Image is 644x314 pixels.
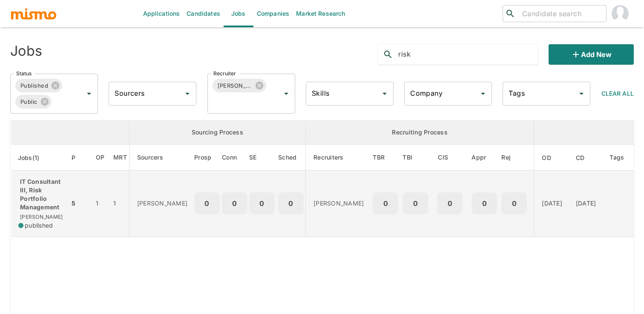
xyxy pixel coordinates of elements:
[69,145,89,171] th: Priority
[549,44,634,65] button: Add new
[569,145,603,171] th: Created At
[306,120,534,145] th: Recruiting Process
[569,171,603,237] td: [DATE]
[612,5,629,22] img: Gabriel Hernandez
[601,90,634,97] span: Clear All
[225,197,244,209] p: 0
[371,145,400,171] th: To Be Reviewed
[406,197,425,209] p: 0
[440,197,459,209] p: 0
[15,81,53,91] span: Published
[469,145,499,171] th: Approved
[213,81,257,91] span: [PERSON_NAME]
[194,145,222,171] th: Prospects
[398,48,538,61] input: Search
[15,97,43,107] span: Public
[72,153,86,163] span: P
[499,145,534,171] th: Rejected
[379,88,391,100] button: Open
[282,197,300,209] p: 0
[83,88,95,100] button: Open
[213,70,236,77] label: Recruiter
[10,7,57,20] img: logo
[198,197,216,209] p: 0
[378,44,398,65] button: search
[603,145,631,171] th: Tags
[576,153,596,163] span: CD
[534,145,569,171] th: Onboarding Date
[89,145,112,171] th: Open Positions
[111,171,129,237] td: 1
[575,88,587,100] button: Open
[16,70,32,77] label: Status
[129,120,305,145] th: Sourcing Process
[18,177,63,211] p: IT Consultant III, Risk Portfolio Management
[542,153,562,163] span: OD
[477,88,489,100] button: Open
[18,153,51,163] span: Jobs(1)
[519,8,603,20] input: Candidate search
[376,197,395,209] p: 0
[306,145,371,171] th: Recruiters
[430,145,469,171] th: Client Interview Scheduled
[137,199,187,208] p: [PERSON_NAME]
[534,171,569,237] td: [DATE]
[10,43,42,60] h4: Jobs
[15,95,52,108] div: Public
[69,171,89,237] td: 5
[15,79,62,92] div: Published
[25,221,53,230] span: published
[505,197,523,209] p: 0
[18,214,63,220] span: [PERSON_NAME]
[276,145,306,171] th: Sched
[400,145,430,171] th: To Be Interviewed
[181,88,193,100] button: Open
[253,197,271,209] p: 0
[213,79,266,92] div: [PERSON_NAME]
[313,199,364,208] p: [PERSON_NAME]
[111,145,129,171] th: Market Research Total
[129,145,194,171] th: Sourcers
[280,88,292,100] button: Open
[475,197,494,209] p: 0
[222,145,247,171] th: Connections
[247,145,276,171] th: Sent Emails
[89,171,112,237] td: 1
